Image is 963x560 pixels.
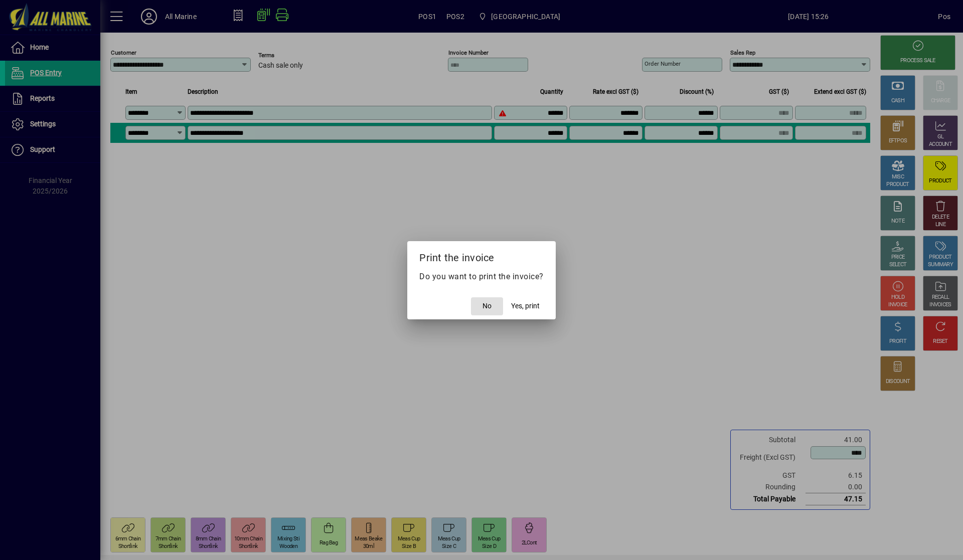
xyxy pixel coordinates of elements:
[407,241,556,270] h2: Print the invoice
[507,297,544,315] button: Yes, print
[483,301,492,311] span: No
[419,271,544,283] p: Do you want to print the invoice?
[511,301,540,311] span: Yes, print
[471,297,503,315] button: No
